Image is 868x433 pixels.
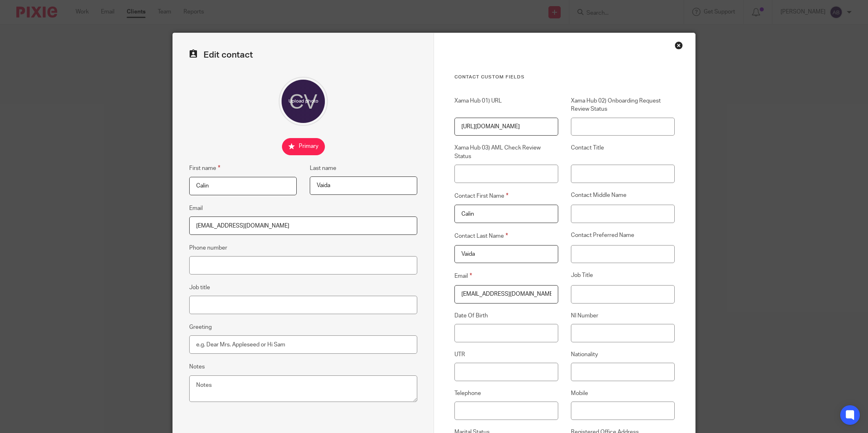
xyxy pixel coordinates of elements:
label: Last name [310,164,336,172]
label: First name [189,163,220,173]
input: e.g. Dear Mrs. Appleseed or Hi Sam [189,335,417,354]
label: Job title [189,283,210,292]
div: Close this dialog window [675,41,683,49]
label: Nationality [571,350,675,359]
label: Mobile [571,389,675,397]
label: Phone number [189,244,227,252]
label: Contact Title [571,144,675,161]
label: Email [189,204,203,212]
label: Date Of Birth [454,312,558,320]
label: NI Number [571,312,675,320]
label: Telephone [454,389,558,397]
label: Xama Hub 03) AML Check Review Status [454,144,558,161]
label: Contact Preferred Name [571,231,675,241]
label: Xama Hub 02) Onboarding Request Review Status [571,97,675,114]
label: Job Title [571,271,675,281]
label: Contact Middle Name [571,191,675,201]
h3: Contact Custom fields [454,74,675,80]
label: Notes [189,363,205,371]
label: Xama Hub 01) URL [454,97,558,114]
label: Email [454,271,558,281]
h2: Edit contact [189,49,417,60]
label: Contact First Name [454,191,558,201]
label: Contact Last Name [454,231,558,241]
label: UTR [454,350,558,359]
label: Greeting [189,323,212,331]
